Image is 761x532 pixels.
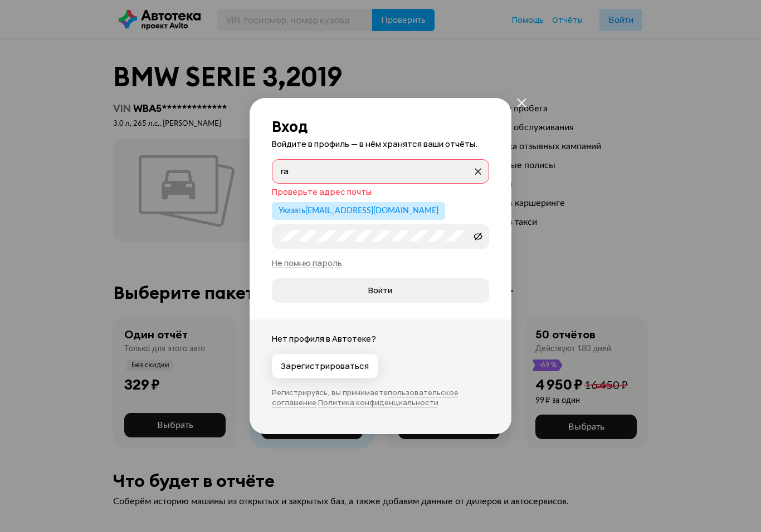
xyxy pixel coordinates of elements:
[368,285,392,296] span: Войти
[279,207,438,215] span: Указать [EMAIL_ADDRESS][DOMAIN_NAME]
[272,257,342,269] a: Не помню пароль
[272,118,489,135] h2: Вход
[272,186,489,198] div: Проверьте адрес почты
[272,354,378,378] button: Зарегистрироваться
[272,387,458,407] a: пользовательское соглашение
[272,333,489,345] p: Нет профиля в Автотеке?
[272,202,445,220] button: Указать[EMAIL_ADDRESS][DOMAIN_NAME]
[272,138,489,150] p: Войдите в профиль — в нём хранятся ваши отчёты.
[272,387,489,407] p: Регистрируясь, вы принимаете .
[318,397,438,407] a: Политика конфиденциальности
[511,92,531,112] button: закрыть
[281,165,472,176] input: закрыть
[272,278,489,303] button: Войти
[281,361,369,372] span: Зарегистрироваться
[469,162,487,180] button: закрыть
